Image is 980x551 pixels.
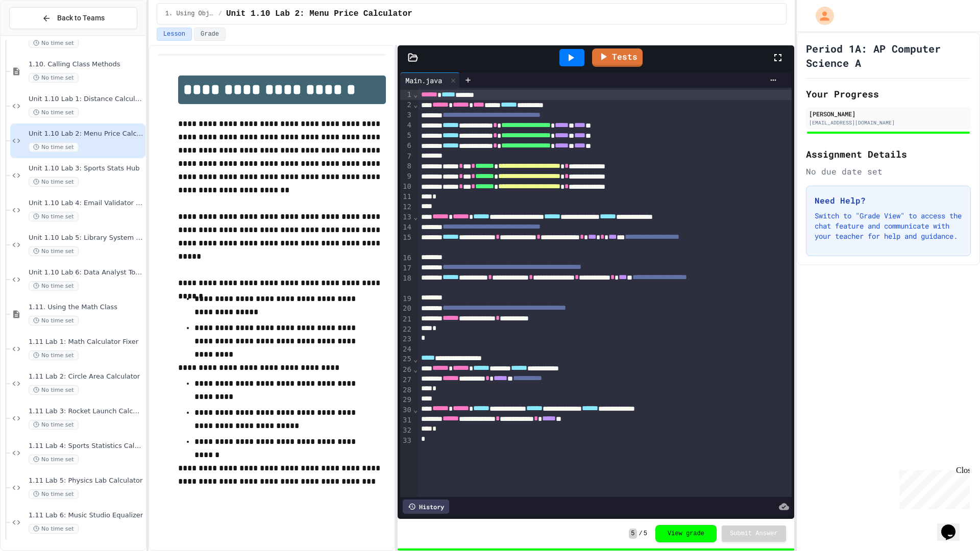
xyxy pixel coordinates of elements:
[400,100,413,110] div: 2
[809,119,968,127] div: [EMAIL_ADDRESS][DOMAIN_NAME]
[400,131,413,141] div: 5
[805,4,837,28] div: My Account
[895,466,970,509] iframe: chat widget
[806,41,971,70] h1: Period 1A: AP Computer Science A
[400,324,413,335] div: 22
[29,385,79,395] span: No time set
[400,273,413,294] div: 18
[413,213,418,221] span: Fold line
[722,525,786,542] button: Submit Answer
[400,314,413,324] div: 21
[413,101,418,109] span: Fold line
[29,477,143,485] span: 1.11 Lab 5: Physics Lab Calculator
[29,108,79,117] span: No time set
[29,234,143,242] span: Unit 1.10 Lab 5: Library System Debugger
[400,294,413,304] div: 19
[730,530,778,538] span: Submit Answer
[400,263,413,273] div: 17
[29,303,143,312] span: 1.11. Using the Math Class
[400,171,413,182] div: 9
[29,130,143,138] span: Unit 1.10 Lab 2: Menu Price Calculator
[194,28,226,41] button: Grade
[57,13,105,23] span: Back to Teams
[218,10,222,18] span: /
[29,212,79,221] span: No time set
[400,425,413,436] div: 32
[413,355,418,363] span: Fold line
[4,4,70,65] div: Chat with us now!Close
[937,510,970,541] iframe: chat widget
[809,109,968,118] div: [PERSON_NAME]
[806,147,971,161] h2: Assignment Details
[29,164,143,173] span: Unit 1.10 Lab 3: Sports Stats Hub
[815,211,962,241] p: Switch to "Grade View" to access the chat feature and communicate with your teacher for help and ...
[815,194,962,207] h3: Need Help?
[29,524,79,534] span: No time set
[400,212,413,222] div: 13
[400,120,413,131] div: 4
[165,10,214,18] span: 1. Using Objects and Methods
[400,141,413,151] div: 6
[29,338,143,346] span: 1.11 Lab 1: Math Calculator Fixer
[400,90,413,100] div: 1
[400,354,413,364] div: 25
[806,87,971,101] h2: Your Progress
[655,525,717,542] button: View grade
[400,182,413,192] div: 10
[29,420,79,430] span: No time set
[400,436,413,446] div: 33
[400,72,460,88] div: Main.java
[413,406,418,414] span: Fold line
[29,511,143,520] span: 1.11 Lab 6: Music Studio Equalizer
[413,90,418,98] span: Fold line
[403,499,449,514] div: History
[400,395,413,405] div: 29
[629,529,636,539] span: 5
[400,161,413,171] div: 8
[29,73,79,83] span: No time set
[29,142,79,152] span: No time set
[29,199,143,208] span: Unit 1.10 Lab 4: Email Validator Helper
[29,350,79,360] span: No time set
[400,192,413,202] div: 11
[29,455,79,464] span: No time set
[400,344,413,355] div: 24
[157,28,192,41] button: Lesson
[29,407,143,416] span: 1.11 Lab 3: Rocket Launch Calculator
[400,202,413,212] div: 12
[400,222,413,233] div: 14
[400,365,413,375] div: 26
[29,177,79,187] span: No time set
[29,246,79,256] span: No time set
[29,268,143,277] span: Unit 1.10 Lab 6: Data Analyst Toolkit
[400,334,413,344] div: 23
[639,530,643,538] span: /
[644,530,647,538] span: 5
[29,372,143,381] span: 1.11 Lab 2: Circle Area Calculator
[400,385,413,395] div: 28
[29,60,143,69] span: 1.10. Calling Class Methods
[806,165,971,178] div: No due date set
[29,489,79,499] span: No time set
[592,48,643,67] a: Tests
[400,253,413,263] div: 16
[400,405,413,415] div: 30
[29,442,143,450] span: 1.11 Lab 4: Sports Statistics Calculator
[9,7,137,29] button: Back to Teams
[29,316,79,325] span: No time set
[400,233,413,253] div: 15
[400,304,413,314] div: 20
[29,95,143,104] span: Unit 1.10 Lab 1: Distance Calculator Fix
[29,38,79,48] span: No time set
[413,365,418,373] span: Fold line
[400,152,413,162] div: 7
[400,415,413,425] div: 31
[400,375,413,385] div: 27
[400,110,413,120] div: 3
[400,75,447,86] div: Main.java
[29,281,79,291] span: No time set
[226,8,412,20] span: Unit 1.10 Lab 2: Menu Price Calculator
